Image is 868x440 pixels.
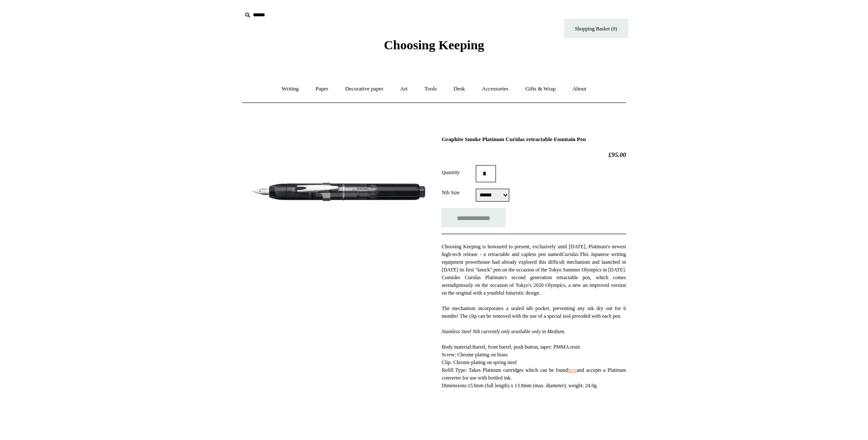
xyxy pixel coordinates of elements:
img: Graphite Smoke Platinum Curidas retractable Fountain Pen [242,132,434,252]
span: Barrel, front barrel, push button, taper: PMMA resin Screw: Chrome plating on brass Clip: Chrome ... [442,344,580,365]
label: Quantity [442,169,476,176]
a: Decorative paper [337,78,391,100]
span: The mechanism incorporates a sealed nib pocket, preventing any ink dry out for 6 months! The clip... [442,305,626,319]
a: Accessories [474,78,516,100]
a: Tools [417,78,445,100]
a: Gifts & Wrap [517,78,563,100]
i: Stainless Steel Nib currently only available only in Medium. [442,328,565,335]
span: Choosing Keeping is honoured to present, exclusively until [DATE], Platinum's newest high-tech re... [442,244,626,257]
h1: Graphite Smoke Platinum Curidas retractable Fountain Pen [442,136,626,143]
a: here [568,367,577,373]
span: 153mm (full length) x 13.8mm (max. diameter); weight: 24.0g [468,383,597,389]
a: Choosing Keeping [384,45,484,51]
a: About [565,78,594,100]
em: Curidas. [562,251,580,257]
a: Art [393,78,415,100]
a: Desk [446,78,473,100]
label: Nib Size [442,189,476,196]
a: Writing [274,78,306,100]
a: Shopping Basket (0) [564,19,628,38]
p: Body material: Dimensions: [442,328,626,389]
a: Paper [308,78,336,100]
span: Choosing Keeping [384,38,484,52]
span: Refill Type: Takes Platinum cartridges which can be found [442,367,568,373]
span: and accepts a Platinum converter for use with bottled ink. [442,367,626,381]
h2: £95.00 [442,151,626,159]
